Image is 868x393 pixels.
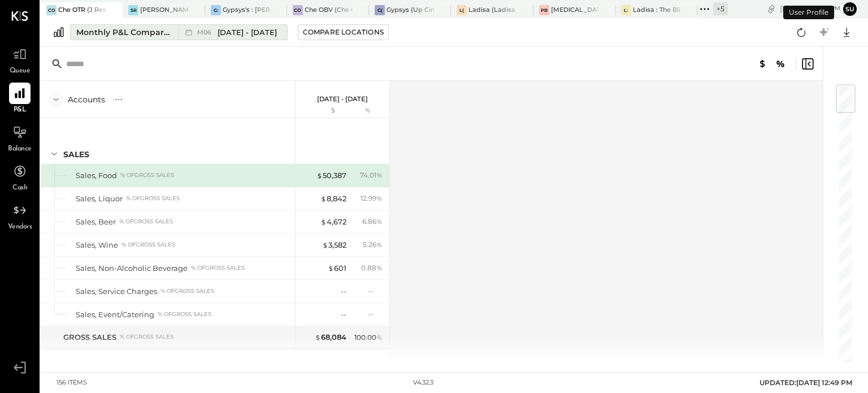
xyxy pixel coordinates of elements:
div: % of GROSS SALES [121,241,175,249]
div: [MEDICAL_DATA] (JSI LLC) - Ignite [551,6,598,15]
div: Accounts [68,94,105,105]
span: UPDATED: [DATE] 12:49 PM [759,378,852,387]
div: L: [621,5,631,15]
div: Gypsys (Up Cincinnati LLC) - Ignite [387,6,434,15]
div: + 5 [713,2,728,15]
a: Cash [1,161,39,193]
div: Sales, Event/Catering [76,309,154,320]
div: % of GROSS SALES [158,310,211,318]
div: GROSS SALES [63,332,116,343]
span: P&L [14,105,27,115]
span: % [376,217,383,226]
div: Sales, Beer [76,217,116,227]
div: -- [341,309,346,320]
div: 100.00 [354,332,383,343]
button: Monthly P&L Comparison M06[DATE] - [DATE] [70,24,288,40]
div: G: [211,5,221,15]
span: Vendors [8,222,32,232]
div: % of GROSS SALES [119,218,173,226]
div: 5.26 [363,240,383,250]
span: % [376,240,383,249]
div: 6.86 [362,217,383,227]
span: $ [328,264,334,273]
div: L( [457,5,467,15]
div: % of GROSS SALES [191,264,245,272]
span: $ [320,217,327,226]
span: % [376,263,383,272]
div: 3,582 [322,240,346,251]
div: [DATE] [780,3,840,14]
div: Sales, Liquor [76,193,123,204]
span: pm [831,5,840,12]
div: 68,084 [315,332,346,343]
a: Vendors [1,200,39,232]
span: % [376,170,383,179]
span: Balance [8,144,32,154]
div: $ [301,106,346,115]
div: 12.99 [361,193,383,204]
div: PB [539,5,549,15]
div: G( [375,5,385,15]
div: copy link [766,3,777,15]
span: Cash [12,183,27,193]
div: Che OBV (Che OBV LLC) - Ignite [305,6,352,15]
div: SR [128,5,138,15]
span: [DATE] - [DATE] [218,27,277,38]
span: $ [322,240,328,249]
span: $ [316,171,323,180]
p: [DATE] - [DATE] [317,95,368,103]
div: -- [368,309,383,319]
div: Gypsys's : [PERSON_NAME] on the levee [223,6,270,15]
div: 601 [328,263,346,274]
div: -- [341,286,346,297]
span: % [376,332,383,342]
div: 4,672 [320,217,346,227]
div: Sales, Non-Alcoholic Beverage [76,263,188,274]
span: Queue [10,66,31,76]
div: Monthly P&L Comparison [76,27,171,38]
button: su [843,2,857,16]
span: M06 [197,29,215,36]
a: Balance [1,122,39,154]
a: P&L [1,83,39,115]
div: % [349,106,386,115]
span: 2 : 00 [806,3,829,14]
div: SALES [63,149,89,160]
span: % [376,193,383,202]
div: Sales, Wine [76,240,118,251]
div: User Profile [783,6,834,19]
div: % of GROSS SALES [126,195,180,202]
a: Queue [1,44,39,76]
div: CO [46,5,57,15]
div: % of GROSS SALES [160,287,214,295]
div: Ladisa (Ladisa Corp.) - Ignite [468,6,516,15]
div: Sales, Service Charges [76,286,157,297]
div: 156 items [57,378,87,387]
div: % of GROSS SALES [120,171,174,179]
div: Ladisa : The Blind Pig [633,6,680,15]
span: $ [315,332,321,342]
div: 8,842 [320,193,346,204]
span: $ [320,194,327,203]
div: % of GROSS SALES [120,333,173,341]
div: 50,387 [316,170,346,181]
div: CO [293,5,303,15]
div: -- [368,286,383,296]
button: Compare Locations [298,24,389,40]
div: [PERSON_NAME]' Rooftop - Ignite [140,6,188,15]
div: 74.01 [360,170,383,180]
div: Che OTR (J Restaurant LLC) - Ignite [58,6,106,15]
div: Compare Locations [303,27,384,37]
div: v 4.32.3 [413,378,433,387]
div: Sales, Food [76,170,117,181]
div: 0.88 [361,263,383,273]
